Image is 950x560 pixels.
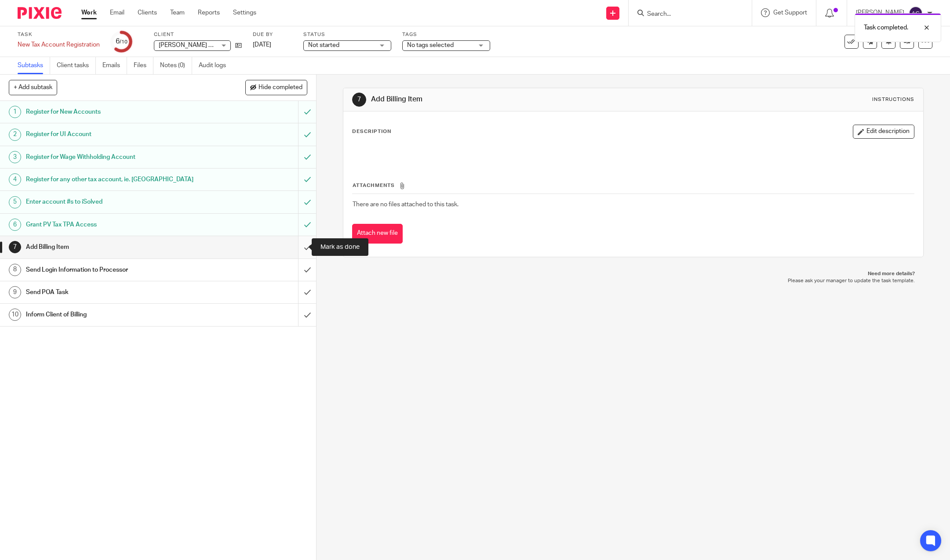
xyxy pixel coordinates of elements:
a: Subtasks [18,57,50,74]
div: 5 [9,196,21,208]
a: Files [134,57,153,74]
span: [PERSON_NAME] Construction LLC [159,42,257,48]
small: /10 [120,39,127,44]
label: Tags [402,31,490,38]
h1: Grant PV Tax TPA Access [26,218,202,231]
div: 3 [9,151,21,163]
p: Description [352,128,391,135]
div: 6 [116,36,127,47]
div: New Tax Account Registration [18,40,100,49]
label: Status [303,31,391,38]
div: 4 [9,173,21,186]
h1: Register for any other tax account, ie. [GEOGRAPHIC_DATA] [26,173,202,186]
a: Audit logs [199,57,233,74]
a: Work [81,8,97,17]
button: Edit description [853,125,914,139]
button: Attach new file [352,224,403,244]
div: 8 [9,264,21,276]
span: Attachments [353,183,395,188]
a: Reports [198,8,220,17]
h1: Register for UI Account [26,128,202,141]
div: 7 [9,241,21,253]
h1: Enter account #s to iSolved [26,195,202,208]
div: 7 [352,93,366,107]
label: Due by [253,31,292,38]
h1: Register for Wage Withholding Account [26,151,202,164]
a: Email [110,8,124,17]
h1: Inform Client of Billing [26,308,202,321]
div: Instructions [872,96,914,103]
a: Notes (0) [160,57,192,74]
div: 10 [9,309,21,321]
div: 6 [9,219,21,231]
p: Please ask your manager to update the task template. [352,277,915,284]
a: Settings [233,8,256,17]
img: Pixie [18,7,62,19]
img: svg%3E [909,6,923,20]
span: Hide completed [258,84,302,91]
button: + Add subtask [9,80,57,95]
p: Need more details? [352,270,915,277]
a: Client tasks [57,57,96,74]
h1: Add Billing Item [371,95,652,104]
span: No tags selected [407,42,454,48]
p: Task completed. [864,23,908,32]
h1: Send POA Task [26,286,202,299]
h1: Send Login Information to Processor [26,263,202,276]
a: Clients [138,8,157,17]
span: Not started [308,42,339,48]
div: 2 [9,129,21,141]
a: Emails [102,57,127,74]
a: Team [170,8,185,17]
div: 9 [9,286,21,298]
div: 1 [9,106,21,118]
h1: Add Billing Item [26,241,202,254]
label: Task [18,31,100,38]
span: [DATE] [253,42,271,48]
label: Client [154,31,242,38]
button: Hide completed [245,80,307,95]
span: There are no files attached to this task. [353,201,459,208]
h1: Register for New Accounts [26,105,202,118]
